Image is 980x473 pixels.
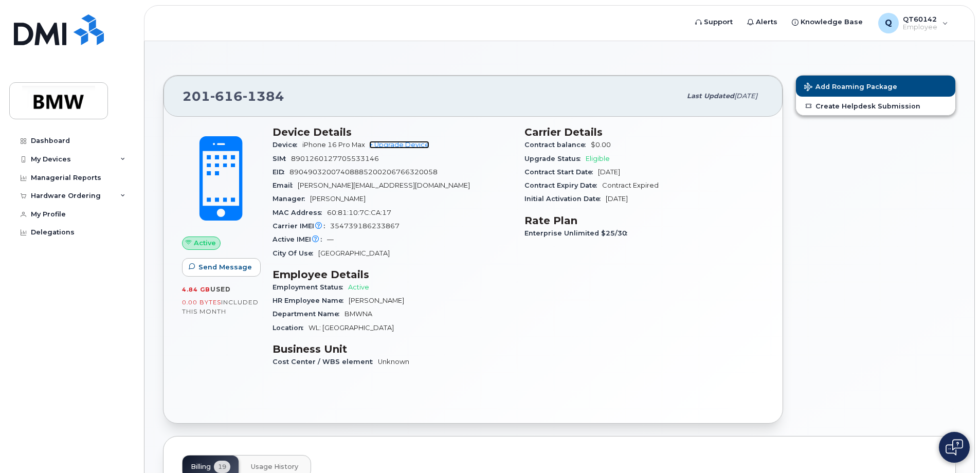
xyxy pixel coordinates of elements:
[524,155,586,162] span: Upgrade Status
[344,310,372,318] span: BMWNA
[524,195,606,203] span: Initial Activation Date
[524,214,764,227] h3: Rate Plan
[194,238,216,248] span: Active
[273,126,512,138] h3: Device Details
[210,88,243,104] span: 616
[524,181,602,189] span: Contract Expiry Date
[598,168,620,176] span: [DATE]
[273,181,298,189] span: Email
[524,141,591,149] span: Contract balance
[586,155,610,162] span: Eligible
[349,297,404,304] span: [PERSON_NAME]
[591,141,611,149] span: $0.00
[273,358,378,366] span: Cost Center / WBS element
[298,181,470,189] span: [PERSON_NAME][EMAIL_ADDRESS][DOMAIN_NAME]
[327,209,391,216] span: 60:81:10:7C:CA:17
[273,268,512,281] h3: Employee Details
[210,285,231,293] span: used
[302,141,365,149] span: iPhone 16 Pro Max
[243,88,284,104] span: 1384
[183,88,284,104] span: 201
[273,209,327,216] span: MAC Address
[796,97,955,115] a: Create Helpdesk Submission
[273,222,330,230] span: Carrier IMEI
[330,222,400,230] span: 354739186233867
[310,195,366,203] span: [PERSON_NAME]
[369,141,429,149] a: + Upgrade Device
[198,262,252,272] span: Send Message
[734,92,757,100] span: [DATE]
[273,297,349,304] span: HR Employee Name
[273,324,308,332] span: Location
[273,155,291,162] span: SIM
[318,249,390,257] span: [GEOGRAPHIC_DATA]
[348,283,369,291] span: Active
[524,126,764,138] h3: Carrier Details
[524,229,632,237] span: Enterprise Unlimited $25/30
[182,299,221,306] span: 0.00 Bytes
[602,181,659,189] span: Contract Expired
[289,168,438,176] span: 89049032007408885200206766320058
[524,168,598,176] span: Contract Start Date
[273,195,310,203] span: Manager
[182,286,210,293] span: 4.84 GB
[946,439,963,456] img: Open chat
[687,92,734,100] span: Last updated
[273,249,318,257] span: City Of Use
[273,310,344,318] span: Department Name
[273,343,512,355] h3: Business Unit
[327,235,334,243] span: —
[796,76,955,97] button: Add Roaming Package
[804,83,897,93] span: Add Roaming Package
[308,324,394,332] span: WL: [GEOGRAPHIC_DATA]
[182,258,261,277] button: Send Message
[273,283,348,291] span: Employment Status
[273,168,289,176] span: EID
[606,195,628,203] span: [DATE]
[273,235,327,243] span: Active IMEI
[378,358,409,366] span: Unknown
[251,463,298,471] span: Usage History
[291,155,379,162] span: 8901260127705533146
[273,141,302,149] span: Device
